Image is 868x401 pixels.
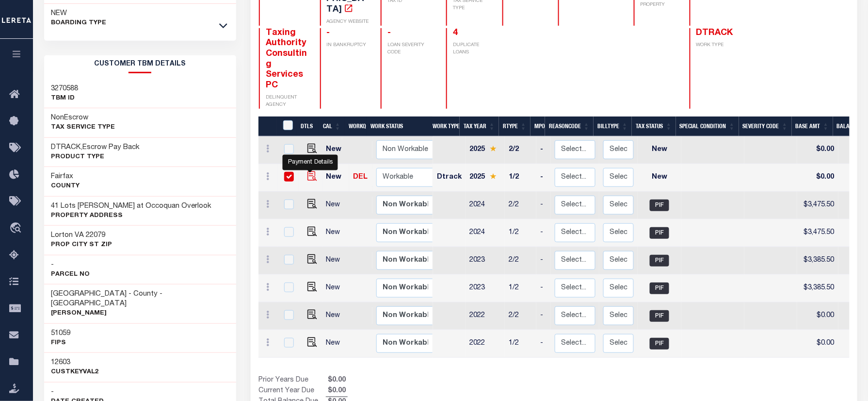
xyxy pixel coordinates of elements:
td: 2023 [466,275,505,302]
td: 1/2 [505,164,536,192]
td: 1/2 [505,275,536,302]
td: $3,385.50 [797,275,838,302]
p: WORK TYPE [696,42,739,49]
h3: NEW [51,9,107,18]
td: New [322,330,349,358]
td: $3,475.50 [797,192,838,219]
span: PIF [650,283,669,294]
p: FIPS [51,338,71,348]
h3: Lorton VA 22079 [51,231,113,240]
td: $3,475.50 [797,219,838,247]
span: DTRACK [696,29,733,37]
td: New [322,164,349,192]
h3: 51059 [51,329,71,338]
p: IN BANKRUPTCY [327,42,369,49]
p: DUPLICATE LOANS [453,42,490,56]
div: Payment Details [283,155,338,170]
img: Star.svg [490,146,497,152]
td: New [638,164,681,192]
th: MPO [530,117,545,136]
th: Special Condition: activate to sort column ascending [676,117,739,136]
th: Tax Year: activate to sort column ascending [460,117,499,136]
span: PIF [650,200,669,211]
span: PIF [650,338,669,350]
td: - [536,275,551,302]
span: $0.00 [326,375,348,386]
p: Parcel No [51,270,90,280]
th: ReasonCode: activate to sort column ascending [545,117,594,136]
td: - [536,330,551,358]
p: LOAN SEVERITY CODE [387,42,434,56]
td: $0.00 [797,136,838,164]
h3: DTRACK,Escrow Pay Back [51,143,140,152]
td: $0.00 [797,302,838,330]
td: New [322,302,349,330]
th: Work Type [429,117,460,136]
td: 2/2 [505,136,536,164]
td: 2/2 [505,192,536,219]
th: CAL: activate to sort column ascending [319,117,345,136]
h3: Fairfax [51,172,80,182]
p: DELINQUENT AGENCY [266,94,308,109]
td: Dtrack [433,164,466,192]
td: 2025 [466,136,505,164]
p: CustKeyVal2 [51,368,99,377]
th: RType: activate to sort column ascending [499,117,530,136]
td: New [322,136,349,164]
th: DTLS [297,117,319,136]
td: 1/2 [505,330,536,358]
th: WorkQ [345,117,367,136]
td: 2/2 [505,302,536,330]
td: - [536,192,551,219]
th: Tax Status: activate to sort column ascending [632,117,676,136]
td: $3,385.50 [797,247,838,275]
img: Star.svg [490,173,497,180]
td: 2025 [466,164,505,192]
span: Taxing Authority Consulting Services PC [266,29,307,90]
p: TBM ID [51,94,79,103]
td: - [536,164,551,192]
td: Current Year Due [258,386,326,397]
th: Base Amt: activate to sort column ascending [792,117,833,136]
td: New [322,275,349,302]
td: 2024 [466,192,505,219]
h2: CUSTOMER TBM DETAILS [44,55,237,73]
a: DEL [353,174,368,181]
td: New [322,219,349,247]
h3: NonEscrow [51,113,115,123]
td: New [638,136,681,164]
span: $0.00 [326,386,348,397]
td: 1/2 [505,219,536,247]
h3: 41 Lots [PERSON_NAME] at Occoquan Overlook [51,201,212,211]
p: BOARDING TYPE [51,18,107,28]
td: 2/2 [505,247,536,275]
p: Tax Service Type [51,123,115,133]
p: AGENCY WEBSITE [327,18,369,26]
td: $0.00 [797,330,838,358]
h3: - [51,387,104,397]
h3: [GEOGRAPHIC_DATA] - County - [GEOGRAPHIC_DATA] [51,289,229,309]
i: travel_explore [9,222,25,235]
a: 4 [453,29,458,37]
td: New [322,247,349,275]
th: Work Status [367,117,433,136]
th: &nbsp;&nbsp;&nbsp;&nbsp;&nbsp;&nbsp;&nbsp;&nbsp;&nbsp;&nbsp; [258,117,277,136]
td: 2024 [466,219,505,247]
th: Severity Code: activate to sort column ascending [739,117,792,136]
p: Product Type [51,152,140,162]
th: BillType: activate to sort column ascending [594,117,632,136]
p: County [51,182,80,191]
h3: - [51,260,90,270]
p: Property Address [51,211,212,221]
td: - [536,219,551,247]
td: - [536,247,551,275]
p: Prop City St Zip [51,240,113,250]
td: New [322,192,349,219]
span: PIF [650,310,669,322]
span: - [327,29,330,37]
span: PIF [650,227,669,239]
td: 2022 [466,330,505,358]
td: - [536,302,551,330]
td: 2022 [466,302,505,330]
span: - [387,29,391,37]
